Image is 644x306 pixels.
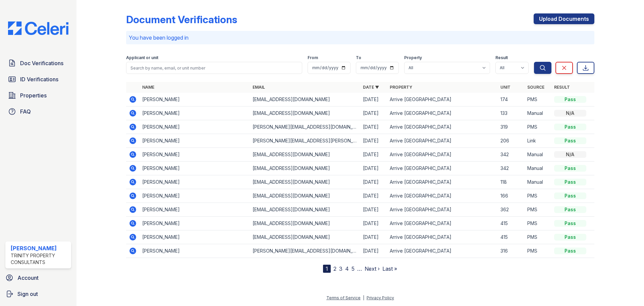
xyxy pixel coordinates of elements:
td: [DATE] [360,148,387,162]
td: Arrive [GEOGRAPHIC_DATA] [387,148,497,162]
div: Pass [554,248,586,254]
td: PMS [525,217,551,230]
td: Arrive [GEOGRAPHIC_DATA] [387,93,497,106]
td: [DATE] [360,134,387,148]
td: 133 [498,106,525,120]
td: 362 [498,203,525,217]
td: Arrive [GEOGRAPHIC_DATA] [387,203,497,217]
td: Link [525,134,551,148]
td: Arrive [GEOGRAPHIC_DATA] [387,217,497,230]
div: Pass [554,220,586,227]
td: [PERSON_NAME] [140,134,250,148]
td: [EMAIL_ADDRESS][DOMAIN_NAME] [250,217,360,230]
td: Arrive [GEOGRAPHIC_DATA] [387,134,497,148]
td: [PERSON_NAME] [140,120,250,134]
span: Doc Verifications [20,59,63,67]
td: [DATE] [360,203,387,217]
td: [PERSON_NAME] [140,175,250,189]
img: CE_Logo_Blue-a8612792a0a2168367f1c8372b55b34899dd931a85d93a1a3d3e32e68fde9ad4.png [3,21,74,35]
div: Pass [554,179,586,185]
a: Account [3,271,74,285]
a: Next › [365,265,380,272]
label: Result [495,55,508,60]
td: Arrive [GEOGRAPHIC_DATA] [387,244,497,258]
a: Result [554,85,570,90]
td: 319 [498,120,525,134]
p: You have been logged in [129,34,592,42]
div: N/A [554,110,586,117]
td: [PERSON_NAME] [140,189,250,203]
td: 415 [498,217,525,230]
td: Arrive [GEOGRAPHIC_DATA] [387,106,497,120]
td: PMS [525,189,551,203]
span: FAQ [20,107,31,116]
a: Date ▼ [363,85,379,90]
a: Email [253,85,265,90]
td: [DATE] [360,93,387,106]
td: [DATE] [360,244,387,258]
a: 4 [345,265,349,272]
td: [PERSON_NAME] [140,93,250,106]
td: [EMAIL_ADDRESS][DOMAIN_NAME] [250,93,360,106]
a: 5 [352,265,355,272]
td: [PERSON_NAME] [140,230,250,244]
td: 316 [498,244,525,258]
div: Document Verifications [126,13,237,26]
div: Pass [554,192,586,199]
td: [EMAIL_ADDRESS][DOMAIN_NAME] [250,162,360,175]
td: PMS [525,230,551,244]
td: 342 [498,148,525,162]
label: To [356,55,361,60]
td: [EMAIL_ADDRESS][DOMAIN_NAME] [250,106,360,120]
td: [PERSON_NAME] [140,217,250,230]
a: 3 [339,265,342,272]
td: Arrive [GEOGRAPHIC_DATA] [387,189,497,203]
label: Applicant or unit [126,55,158,60]
td: PMS [525,244,551,258]
td: Arrive [GEOGRAPHIC_DATA] [387,230,497,244]
a: Upload Documents [534,13,594,24]
td: [EMAIL_ADDRESS][DOMAIN_NAME] [250,230,360,244]
div: | [363,295,364,300]
td: [DATE] [360,217,387,230]
div: Pass [554,234,586,241]
td: Arrive [GEOGRAPHIC_DATA] [387,120,497,134]
a: Terms of Service [326,295,361,300]
td: 174 [498,93,525,106]
div: [PERSON_NAME] [11,244,68,252]
a: 2 [333,265,336,272]
td: [EMAIL_ADDRESS][DOMAIN_NAME] [250,175,360,189]
a: Source [527,85,544,90]
a: Property [390,85,412,90]
td: [DATE] [360,106,387,120]
td: 166 [498,189,525,203]
td: [EMAIL_ADDRESS][DOMAIN_NAME] [250,148,360,162]
td: PMS [525,203,551,217]
td: [PERSON_NAME] [140,148,250,162]
td: 342 [498,162,525,175]
td: Manual [525,106,551,120]
td: [PERSON_NAME] [140,244,250,258]
div: Pass [554,137,586,144]
a: FAQ [5,105,71,118]
a: Last » [382,265,397,272]
a: Name [142,85,154,90]
td: 206 [498,134,525,148]
td: [PERSON_NAME][EMAIL_ADDRESS][PERSON_NAME][DOMAIN_NAME] [250,134,360,148]
a: Properties [5,89,71,102]
label: Property [404,55,422,60]
td: [PERSON_NAME] [140,106,250,120]
span: ID Verifications [20,75,58,83]
div: Pass [554,124,586,130]
td: Arrive [GEOGRAPHIC_DATA] [387,175,497,189]
input: Search by name, email, or unit number [126,62,302,74]
a: Doc Verifications [5,56,71,70]
div: Trinity Property Consultants [11,252,68,266]
div: Pass [554,96,586,103]
span: Account [17,274,39,282]
span: Sign out [17,290,38,298]
td: Arrive [GEOGRAPHIC_DATA] [387,162,497,175]
td: [DATE] [360,175,387,189]
td: [PERSON_NAME][EMAIL_ADDRESS][DOMAIN_NAME] [250,120,360,134]
td: Manual [525,175,551,189]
